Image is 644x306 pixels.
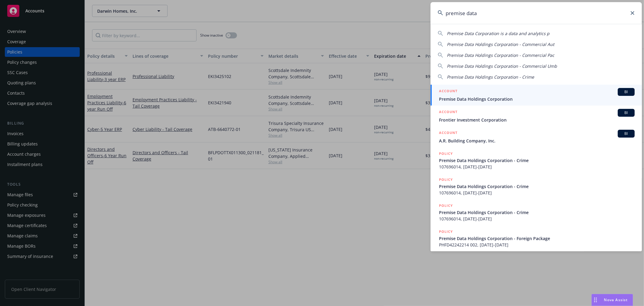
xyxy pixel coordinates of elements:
a: ACCOUNTBIA.R. Building Company, Inc. [431,126,642,147]
h5: POLICY [439,177,453,183]
span: Premise Data Holdings Corporation - Crime [439,183,635,190]
span: Premise Data Holdings Corporation - Commercial Aut [447,41,554,47]
span: Premise Data Holdings Corporation [439,96,635,102]
a: POLICYPremise Data Holdings Corporation - Crime107696014, [DATE]-[DATE] [431,199,642,225]
span: PHFD42242214 002, [DATE]-[DATE] [439,242,635,248]
span: Premise Data Holdings Corporation - Foreign Package [439,235,635,242]
div: Drag to move [592,294,599,306]
span: Premise Data Holdings Corporation - Crime [439,157,635,164]
a: ACCOUNTBIPremise Data Holdings Corporation [431,85,642,106]
span: Nova Assist [604,297,628,302]
span: Premise Data Holdings Corporation - Commercial Pac [447,52,554,58]
span: BI [620,110,632,116]
h5: ACCOUNT [439,130,457,137]
a: POLICYPremise Data Holdings Corporation - Foreign PackagePHFD42242214 002, [DATE]-[DATE] [431,225,642,251]
h5: ACCOUNT [439,109,457,116]
input: Search... [431,2,642,24]
span: Frontier Investment Corporation [439,117,635,123]
h5: ACCOUNT [439,88,457,95]
h5: POLICY [439,203,453,209]
span: 107696014, [DATE]-[DATE] [439,216,635,222]
h5: POLICY [439,151,453,157]
a: POLICYPremise Data Holdings Corporation - Crime107696014, [DATE]-[DATE] [431,147,642,173]
span: 107696014, [DATE]-[DATE] [439,164,635,170]
a: POLICYPremise Data Holdings Corporation - Crime107696014, [DATE]-[DATE] [431,173,642,199]
span: Premise Data Holdings Corporation - Crime [447,74,534,80]
span: Premise Data Holdings Corporation - Commercial Umb [447,63,557,69]
button: Nova Assist [591,294,633,306]
a: ACCOUNTBIFrontier Investment Corporation [431,106,642,126]
h5: POLICY [439,229,453,235]
span: 107696014, [DATE]-[DATE] [439,190,635,196]
span: BI [620,131,632,136]
span: BI [620,89,632,95]
span: Premise Data Holdings Corporation - Crime [439,209,635,216]
span: Premise Data Corporation is a data and analytics p [447,31,549,36]
span: A.R. Building Company, Inc. [439,138,635,144]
